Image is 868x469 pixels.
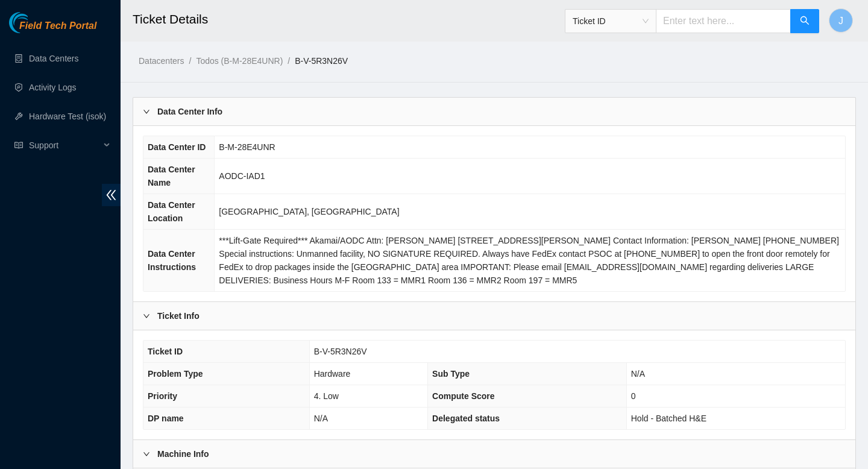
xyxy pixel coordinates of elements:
span: Problem Type [148,369,203,379]
div: Data Center Info [133,98,855,125]
span: 4. Low [314,391,339,401]
span: Ticket ID [148,347,183,356]
a: Hardware Test (isok) [29,112,106,121]
span: Delegated status [432,414,500,423]
span: Field Tech Portal [19,20,96,32]
span: Hold - Batched H&E [631,414,706,423]
span: B-V-5R3N26V [314,347,367,356]
a: Datacenters [139,56,184,66]
span: N/A [314,414,328,423]
a: Akamai TechnologiesField Tech Portal [9,22,96,37]
span: Ticket ID [573,12,649,30]
input: Enter text here... [656,9,791,33]
span: right [143,450,150,458]
span: ***Lift-Gate Required*** Akamai/AODC Attn: [PERSON_NAME] [STREET_ADDRESS][PERSON_NAME] Contact In... [219,236,839,285]
a: Data Centers [29,54,78,63]
b: Machine Info [157,447,209,461]
span: Sub Type [432,369,470,379]
span: Data Center ID [148,142,206,152]
b: Data Center Info [157,105,222,118]
img: Akamai Technologies [9,12,61,33]
span: Priority [148,391,177,401]
button: J [829,8,853,33]
span: search [800,16,810,27]
span: right [143,108,150,115]
span: N/A [631,369,645,379]
span: Hardware [314,369,351,379]
span: 0 [631,391,636,401]
span: Data Center Name [148,165,195,187]
span: Data Center Instructions [148,249,196,272]
span: Data Center Location [148,200,195,223]
div: Ticket Info [133,302,855,330]
b: Ticket Info [157,309,200,323]
a: Todos (B-M-28E4UNR) [196,56,283,66]
span: AODC-IAD1 [219,171,265,181]
span: J [838,13,843,28]
span: B-M-28E4UNR [219,142,275,152]
button: search [790,9,819,33]
div: Machine Info [133,440,855,468]
span: Compute Score [432,391,494,401]
a: Activity Logs [29,83,77,92]
span: / [189,56,191,66]
span: double-left [102,184,121,206]
span: Support [29,133,100,157]
span: / [288,56,290,66]
span: DP name [148,414,184,423]
span: read [14,141,23,150]
a: B-V-5R3N26V [295,56,348,66]
span: right [143,312,150,319]
span: [GEOGRAPHIC_DATA], [GEOGRAPHIC_DATA] [219,207,399,216]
